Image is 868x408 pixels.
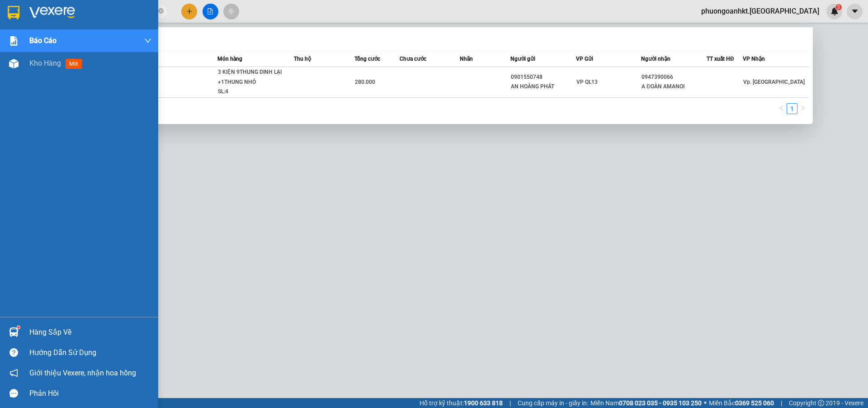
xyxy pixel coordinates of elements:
span: Tổng cước [354,56,380,62]
div: A ĐOÀN AMANOI [642,82,706,91]
span: Nhãn [460,56,473,62]
span: VP Nhận [743,56,765,62]
span: 280.000 [355,79,375,85]
span: Người gửi [510,56,535,62]
span: close-circle [158,8,164,14]
div: Hướng dẫn sử dụng [29,346,151,360]
div: SL: 4 [218,87,286,97]
div: AN HOÀNG PHÁT [511,82,576,91]
div: 3 KIỆN 9THUNG DINH LẠI +1THUNG NHỎ [218,67,286,87]
span: Món hàng [217,56,242,62]
span: Giới thiệu Vexere, nhận hoa hồng [29,367,136,379]
span: Thu hộ [294,56,311,62]
div: Phản hồi [29,387,151,400]
span: right [800,106,806,111]
div: 0901550748 [511,72,576,82]
img: warehouse-icon [9,59,19,68]
li: 1 [787,103,797,114]
span: Người nhận [641,56,670,62]
button: left [776,103,787,114]
div: 0947390066 [642,72,706,82]
span: VP Gửi [576,56,593,62]
span: question-circle [9,348,18,357]
img: warehouse-icon [9,327,19,337]
span: close-circle [158,7,164,16]
span: down [144,37,151,44]
li: Previous Page [776,103,787,114]
span: Kho hàng [29,59,61,67]
span: TT xuất HĐ [707,56,734,62]
span: Vp. [GEOGRAPHIC_DATA] [743,79,805,85]
span: notification [9,369,18,377]
span: left [778,106,784,111]
img: solution-icon [9,36,19,46]
img: logo-vxr [8,6,19,19]
span: mới [66,59,82,69]
span: VP QL13 [576,79,598,85]
span: message [9,389,18,398]
button: right [797,103,808,114]
sup: 1 [17,326,20,329]
span: Báo cáo [29,35,57,46]
div: Hàng sắp về [29,326,151,339]
a: 1 [787,104,797,114]
span: Chưa cước [400,56,426,62]
li: Next Page [797,103,808,114]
